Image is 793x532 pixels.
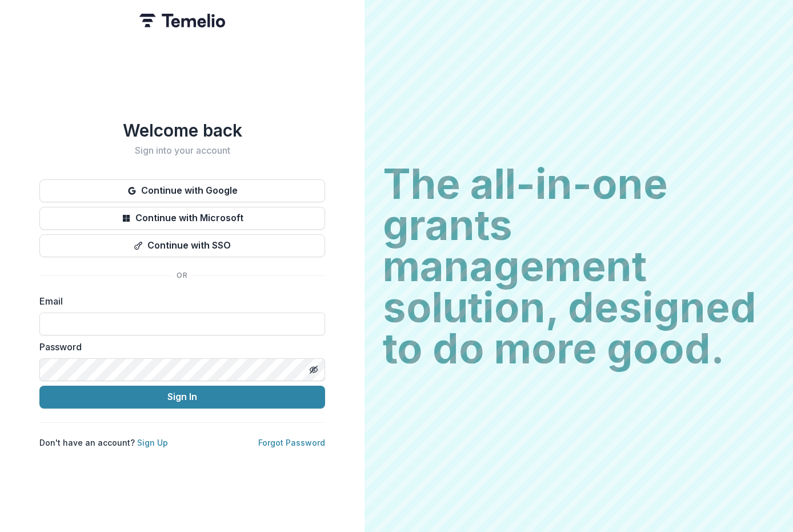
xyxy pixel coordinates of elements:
button: Continue with Microsoft [39,207,325,230]
a: Sign Up [137,438,168,447]
label: Password [39,340,318,354]
img: Temelio [139,14,225,27]
h1: Welcome back [39,120,325,141]
label: Email [39,294,318,308]
p: Don't have an account? [39,437,168,449]
button: Continue with SSO [39,234,325,257]
button: Sign In [39,386,325,409]
button: Continue with Google [39,179,325,202]
a: Forgot Password [258,438,325,447]
button: Toggle password visibility [305,361,323,379]
h2: Sign into your account [39,145,325,156]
